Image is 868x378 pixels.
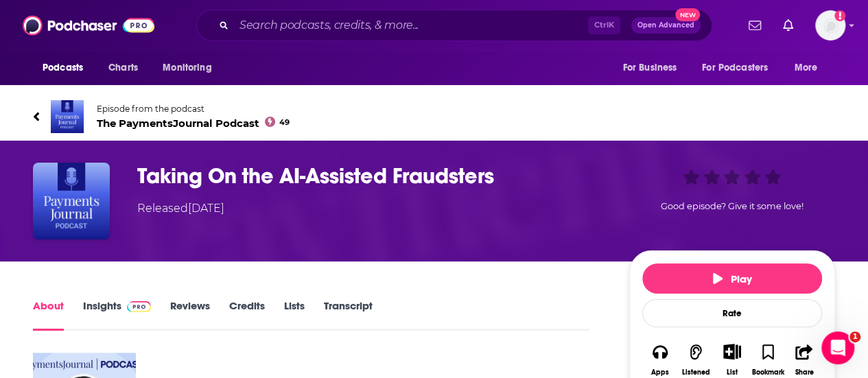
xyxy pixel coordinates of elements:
div: Search podcasts, credits, & more... [196,10,712,41]
svg: Add a profile image [834,10,845,21]
span: For Podcasters [702,58,768,78]
span: 49 [279,119,290,126]
button: open menu [693,55,788,81]
button: open menu [613,55,694,81]
a: Lists [284,299,305,331]
img: The PaymentsJournal Podcast [51,100,84,133]
span: Logged in as emilyjherman [815,10,845,40]
a: Transcript [324,299,373,331]
a: Show notifications dropdown [743,14,766,37]
img: User Profile [815,10,845,40]
a: Reviews [170,299,210,331]
span: For Business [622,58,677,78]
div: List [727,368,738,377]
img: Podchaser Pro [127,301,151,312]
a: Credits [229,299,265,331]
a: Show notifications dropdown [777,14,799,37]
div: Rate [642,299,822,327]
span: 1 [849,331,860,342]
h1: Taking On the AI-Assisted Fraudsters [137,163,607,189]
span: The PaymentsJournal Podcast [97,117,290,130]
span: Monitoring [163,58,211,78]
span: More [795,58,818,78]
div: Bookmark [752,368,784,377]
a: About [33,299,64,331]
button: open menu [153,55,229,81]
div: Released [DATE] [137,200,224,217]
div: Apps [651,368,669,377]
div: Listened [682,368,710,377]
button: Show More Button [718,344,746,359]
span: New [675,8,700,21]
span: Podcasts [43,58,83,78]
div: Share [795,368,813,377]
button: Play [642,263,822,294]
span: Charts [108,58,138,78]
button: open menu [33,55,101,81]
a: The PaymentsJournal PodcastEpisode from the podcastThe PaymentsJournal Podcast49 [33,100,835,133]
a: InsightsPodchaser Pro [83,299,151,331]
img: Podchaser - Follow, Share and Rate Podcasts [23,12,154,38]
img: Taking On the AI-Assisted Fraudsters [33,163,110,239]
input: Search podcasts, credits, & more... [234,14,588,36]
span: Ctrl K [588,16,620,34]
span: Open Advanced [637,22,694,29]
a: Charts [99,55,146,81]
button: open menu [785,55,835,81]
iframe: Intercom live chat [821,331,854,364]
button: Show profile menu [815,10,845,40]
span: Good episode? Give it some love! [661,201,804,211]
span: Play [713,272,752,285]
button: Open AdvancedNew [631,17,701,34]
span: Episode from the podcast [97,104,290,114]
